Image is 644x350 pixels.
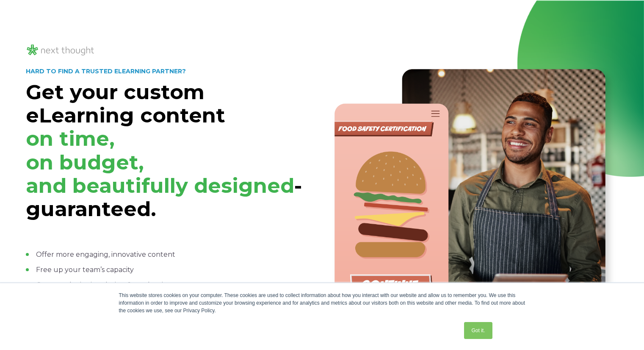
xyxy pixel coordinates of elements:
strong: HARD TO FIND A TRUSTED ELEARNING PARTNER? [26,67,186,75]
span: and beautifully designed [26,173,294,198]
span: on time, [26,126,115,151]
li: Offer more engaging, innovative content [26,250,315,260]
img: NT_Logo_LightMode [26,43,95,57]
li: Free up your team’s capacity [26,265,315,275]
li: Get award-winning design & production team [26,280,315,290]
strong: Get your custom eLearning content -guaranteed. [26,80,302,221]
div: This website stores cookies on your computer. These cookies are used to collect information about... [119,292,525,314]
a: Got it. [464,322,492,339]
span: on budget, [26,150,144,175]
